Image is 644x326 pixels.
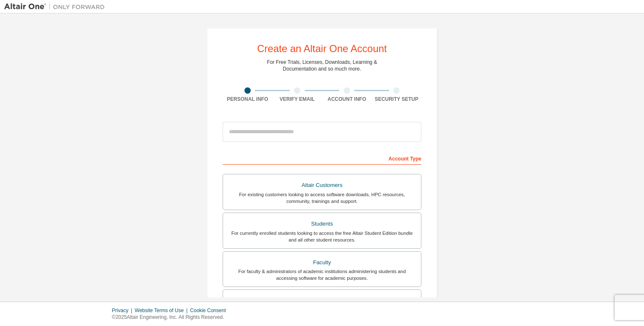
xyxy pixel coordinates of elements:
[322,96,372,103] div: Account Info
[228,257,416,268] div: Faculty
[112,307,135,314] div: Privacy
[372,96,422,103] div: Security Setup
[228,218,416,230] div: Students
[273,96,322,103] div: Verify Email
[112,314,231,321] p: © 2025 Altair Engineering, Inc. All Rights Reserved.
[190,307,231,314] div: Cookie Consent
[223,151,421,165] div: Account Type
[228,295,416,307] div: Everyone else
[223,96,273,103] div: Personal Info
[135,307,190,314] div: Website Terms of Use
[228,191,416,205] div: For existing customers looking to access software downloads, HPC resources, community, trainings ...
[267,59,377,72] div: For Free Trials, Licenses, Downloads, Learning & Documentation and so much more.
[228,230,416,243] div: For currently enrolled students looking to access the free Altair Student Edition bundle and all ...
[228,179,416,191] div: Altair Customers
[228,268,416,281] div: For faculty & administrators of academic institutions administering students and accessing softwa...
[4,3,109,11] img: Altair One
[257,44,387,54] div: Create an Altair One Account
